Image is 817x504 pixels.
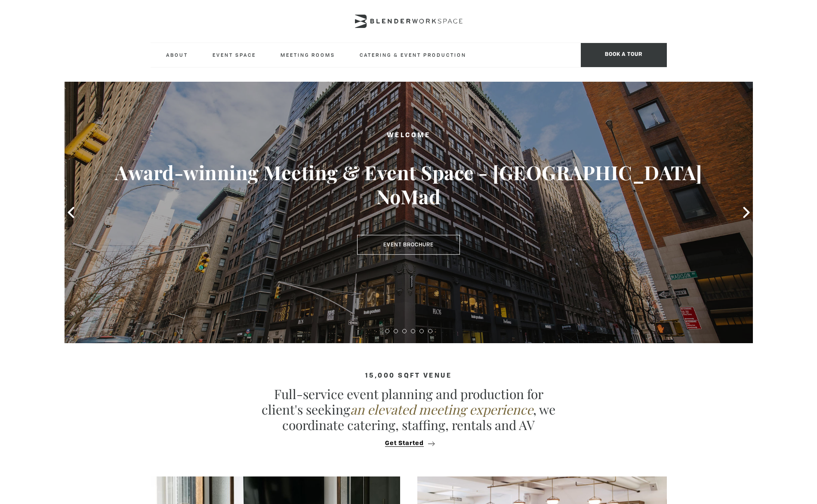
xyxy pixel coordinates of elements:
p: Full-service event planning and production for client's seeking , we coordinate catering, staffin... [258,386,559,433]
span: Book a tour [581,43,667,67]
h3: Award-winning Meeting & Event Space - [GEOGRAPHIC_DATA] NoMad [99,160,718,209]
a: About [159,43,195,67]
a: Event Space [206,43,263,67]
a: Meeting Rooms [274,43,342,67]
button: Get Started [382,439,435,447]
a: Event Brochure [357,235,460,255]
a: Catering & Event Production [353,43,473,67]
span: Get Started [385,440,424,447]
h4: 15,000 sqft venue [151,372,667,380]
em: an elevated meeting experience [350,401,533,418]
h2: Welcome [99,130,718,141]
